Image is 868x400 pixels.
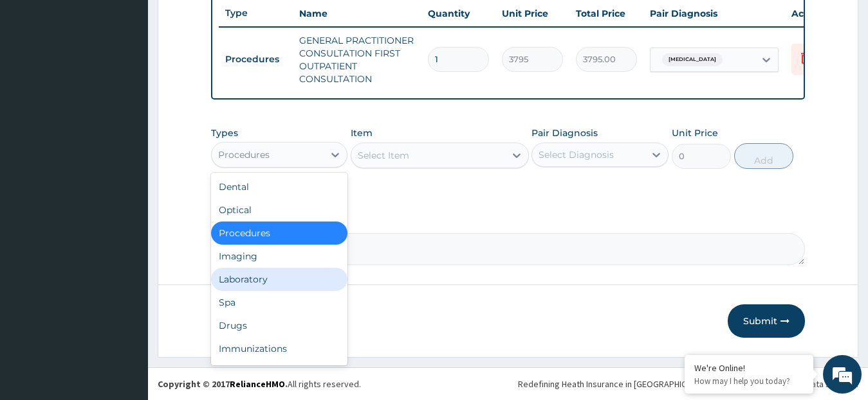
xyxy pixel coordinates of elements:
[293,28,421,92] td: GENERAL PRACTITIONER CONSULTATION FIRST OUTPATIENT CONSULTATION
[211,222,348,245] div: Procedures
[293,1,421,26] th: Name
[539,148,614,161] div: Select Diagnosis
[230,378,285,390] a: RelianceHMO
[785,1,849,26] th: Actions
[148,367,868,400] footer: All rights reserved.
[24,64,52,96] img: d_794563401_company_1708531726252_794563401
[219,48,293,71] td: Procedures
[158,378,288,390] strong: Copyright © 2017 .
[358,149,409,162] div: Select Item
[219,1,293,25] th: Type
[67,72,216,89] div: Chat with us now
[728,304,805,338] button: Submit
[518,378,858,390] div: Redefining Heath Insurance in [GEOGRAPHIC_DATA] using Telemedicine and Data Science!
[211,245,348,268] div: Imaging
[211,198,348,222] div: Optical
[211,360,348,383] div: Others
[734,143,793,169] button: Add
[662,53,723,66] span: [MEDICAL_DATA]
[211,6,242,37] div: Minimize live chat window
[218,148,270,161] div: Procedures
[351,126,373,139] label: Item
[495,1,569,26] th: Unit Price
[672,126,718,139] label: Unit Price
[643,1,785,26] th: Pair Diagnosis
[211,268,348,291] div: Laboratory
[694,362,804,374] div: We're Online!
[211,128,238,139] label: Types
[694,376,804,387] p: How may I help you today?
[569,1,643,26] th: Total Price
[6,265,245,310] textarea: Type your message and hit 'Enter'
[211,175,348,198] div: Dental
[211,337,348,360] div: Immunizations
[531,126,598,139] label: Pair Diagnosis
[421,1,495,26] th: Quantity
[211,291,348,314] div: Spa
[211,215,806,226] label: Comment
[211,314,348,337] div: Drugs
[75,119,178,248] span: We're online!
